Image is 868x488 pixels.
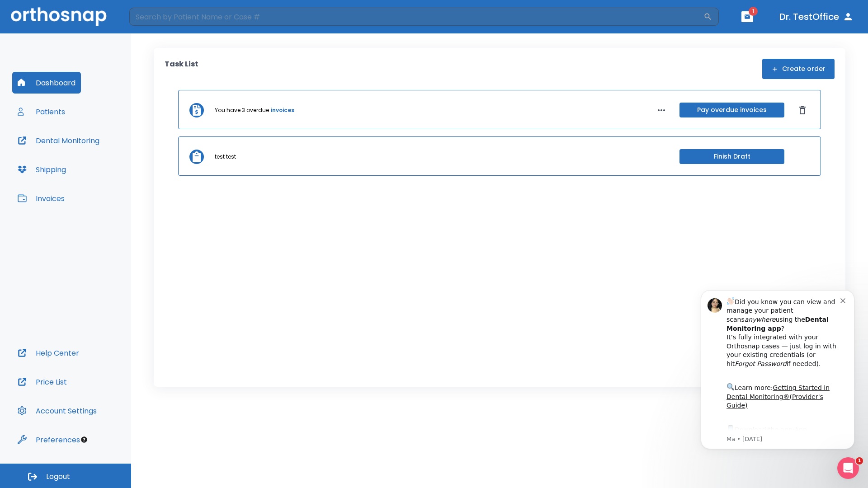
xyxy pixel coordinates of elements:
[215,153,236,161] p: test test
[215,106,269,114] p: You have 3 overdue
[856,457,863,465] span: 1
[795,103,810,117] button: Dismiss
[12,429,85,450] button: Preferences
[39,147,153,193] div: Download the app: | ​ Let us know if you need help getting started!
[153,19,160,27] button: Dismiss notification
[12,101,71,122] button: Patients
[679,149,784,164] button: Finish Draft
[687,277,868,464] iframe: Intercom notifications message
[12,130,105,151] button: Dental Monitoring
[762,59,835,79] button: Create order
[12,371,72,393] button: Price List
[749,7,758,16] span: 1
[39,159,153,167] p: Message from Ma, sent 1w ago
[39,150,120,166] a: App Store
[12,72,81,94] button: Dashboard
[679,103,784,117] button: Pay overdue invoices
[837,457,859,479] iframe: Intercom live chat
[12,159,71,180] button: Shipping
[271,106,294,114] a: invoices
[46,472,70,482] span: Logout
[80,436,88,444] div: Tooltip anchor
[776,9,857,25] button: Dr. TestOffice
[12,342,85,364] button: Help Center
[129,8,703,26] input: Search by Patient Name or Case #
[165,59,198,79] p: Task List
[12,400,102,422] button: Account Settings
[12,188,70,209] button: Invoices
[11,7,107,26] img: Orthosnap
